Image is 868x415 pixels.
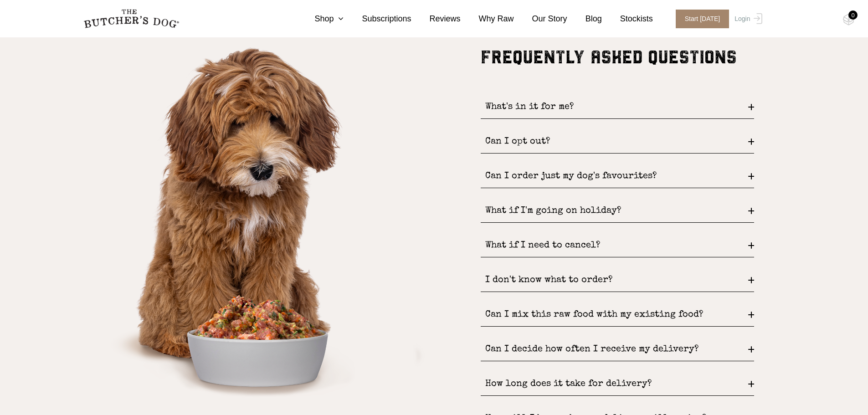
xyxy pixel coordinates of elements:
[567,13,602,25] a: Blog
[461,13,514,25] a: Why Raw
[411,13,461,25] a: Reviews
[514,13,567,25] a: Our Story
[344,13,411,25] a: Subscriptions
[481,269,754,292] div: I don't know what to order?
[481,303,754,327] div: Can I mix this raw food with my existing food?
[481,338,754,361] div: Can I decide how often I receive my delivery?
[481,96,754,119] div: What's in it for me?
[848,10,858,20] div: 0
[602,13,653,25] a: Stockists
[481,200,754,223] div: What if I'm going on holiday?
[481,46,754,68] h3: FREQUENTLY ASKED QUESTIONS
[481,165,754,188] div: Can I order just my dog's favourites?
[481,130,754,154] div: Can I opt out?
[481,373,754,396] div: How long does it take for delivery?
[676,10,729,28] span: Start [DATE]
[732,10,762,28] a: Login
[296,13,344,25] a: Shop
[667,10,733,28] a: Start [DATE]
[843,14,854,26] img: TBD_Cart-Empty.png
[481,234,754,257] div: What if I need to cancel?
